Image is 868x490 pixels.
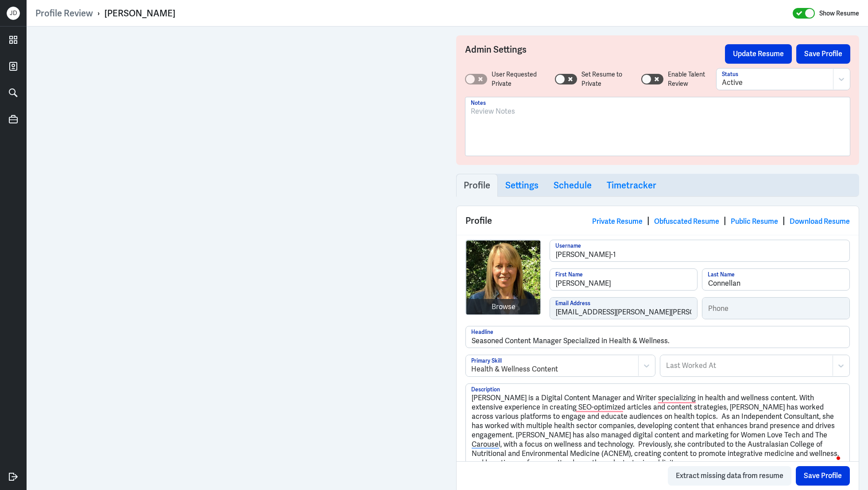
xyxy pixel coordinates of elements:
[492,302,515,312] div: Browse
[796,44,850,64] button: Save Profile
[796,466,850,486] button: Save Profile
[465,44,725,64] h3: Admin Settings
[592,214,850,227] div: | | |
[464,180,490,191] h3: Profile
[819,8,859,19] label: Show Resume
[466,384,849,468] textarea: To enrich screen reader interactions, please activate Accessibility in Grammarly extension settings
[93,8,105,19] p: ›
[790,217,850,226] a: Download Resume
[592,217,643,226] a: Private Resume
[702,269,849,290] input: Last Name
[457,206,859,235] div: Profile
[35,8,93,19] a: Profile Review
[731,217,778,226] a: Public Resume
[725,44,792,64] button: Update Resume
[492,70,546,88] label: User Requested Private
[668,70,716,88] label: Enable Talent Review
[466,326,849,348] input: Headline
[550,298,697,319] input: Email Address
[607,180,656,191] h3: Timetracker
[35,35,438,481] iframe: https://ppcdn.hiredigital.com/register/fa5565ee/resumes/570027970/Profile_4.pdf?Expires=175703523...
[702,298,849,319] input: Phone
[105,8,175,19] div: [PERSON_NAME]
[550,240,849,261] input: Username
[654,217,719,226] a: Obfuscated Resume
[7,7,20,20] div: J D
[466,241,541,315] img: Pamela.jpeg
[554,180,592,191] h3: Schedule
[581,70,632,88] label: Set Resume to Private
[668,466,791,486] button: Extract missing data from resume
[505,180,539,191] h3: Settings
[550,269,697,290] input: First Name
